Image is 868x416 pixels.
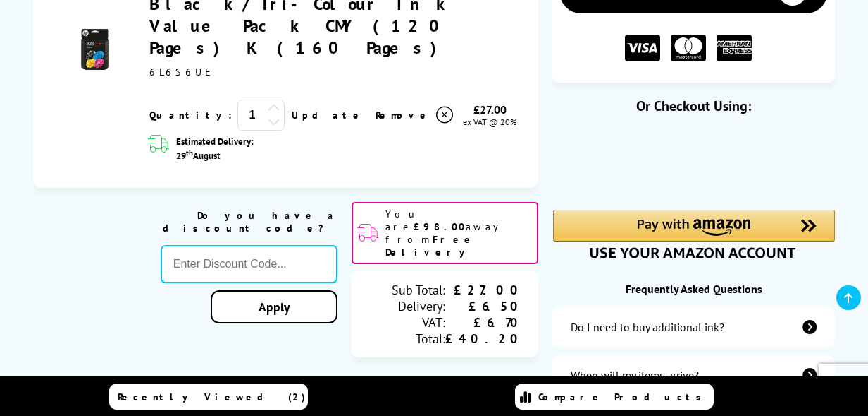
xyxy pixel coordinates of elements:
[292,109,364,121] a: Update
[385,233,476,258] b: Free Delivery
[625,35,660,62] img: VISA
[538,391,709,403] span: Compare Products
[118,391,306,403] span: Recently Viewed (2)
[445,331,525,347] div: £40.20
[366,282,445,298] div: Sub Total:
[671,35,706,62] img: MASTER CARD
[176,136,296,162] span: Estimated Delivery: 29 August
[552,97,835,115] div: Or Checkout Using:
[70,25,120,74] img: HP 308 2-Pack Black/Tri-Colour Ink Value Pack CMY (120 Pages) K (160 Pages)
[385,208,533,258] span: You are away from
[552,307,835,347] a: additional-ink
[186,148,193,158] sup: th
[553,210,835,258] div: Amazon Pay - Use your Amazon account
[414,220,466,233] b: £98.00
[445,282,525,298] div: £27.00
[515,384,714,410] a: Compare Products
[366,298,445,314] div: Delivery:
[161,245,337,283] input: Enter Discount Code...
[552,355,835,395] a: items-arrive
[366,314,445,331] div: VAT:
[552,282,835,296] div: Frequently Asked Questions
[717,35,752,62] img: American Express
[445,314,525,331] div: £6.70
[376,105,455,126] a: Delete item from your basket
[366,331,445,347] div: Total:
[161,209,337,234] div: Do you have a discount code?
[149,66,215,78] span: 6L6S6UE
[455,102,524,117] div: £27.00
[571,368,699,382] div: When will my items arrive?
[445,298,525,314] div: £6.50
[571,320,724,334] div: Do I need to buy additional ink?
[376,109,431,121] span: Remove
[109,384,308,410] a: Recently Viewed (2)
[149,109,232,121] span: Quantity:
[463,117,516,127] span: ex VAT @ 20%
[553,138,835,186] iframe: PayPal
[211,290,337,323] a: Apply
